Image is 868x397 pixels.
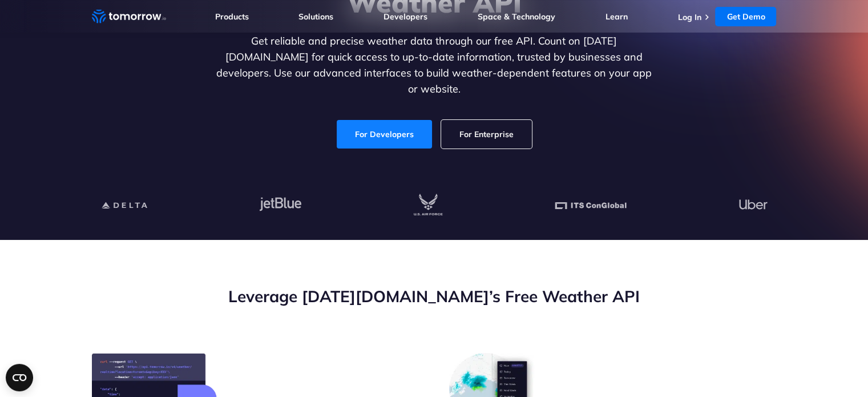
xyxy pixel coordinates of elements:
a: Products [215,11,249,22]
a: Log In [677,12,701,22]
button: Open CMP widget [6,364,33,391]
a: For Developers [337,120,432,149]
a: Developers [383,11,427,22]
a: Home link [92,8,166,25]
p: Get reliable and precise weather data through our free API. Count on [DATE][DOMAIN_NAME] for quic... [214,33,655,97]
a: For Enterprise [441,120,532,149]
a: Space & Technology [478,11,555,22]
h2: Leverage [DATE][DOMAIN_NAME]’s Free Weather API [92,286,777,307]
a: Solutions [298,11,333,22]
a: Get Demo [715,7,776,26]
a: Learn [605,11,628,22]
